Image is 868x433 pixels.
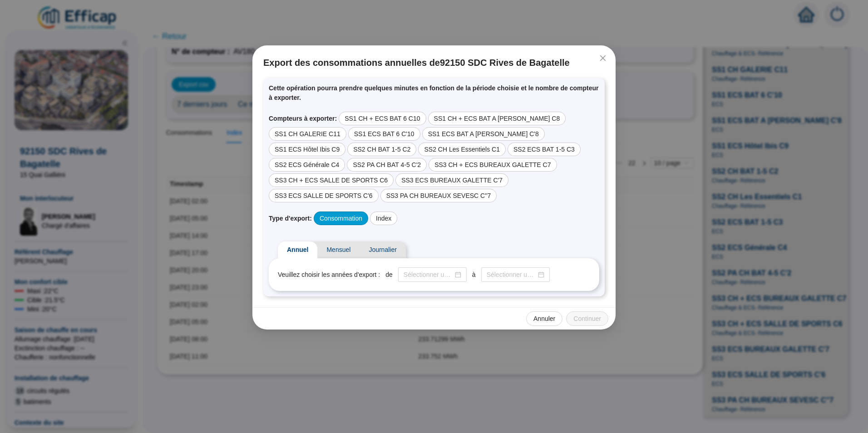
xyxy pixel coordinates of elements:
span: Annuler [533,314,555,324]
span: à [472,270,476,280]
div: SS3 ECS SALLE DE SPORTS C'6 [269,189,379,202]
div: SS3 CH + ECS SALLE DE SPORTS C6 [269,173,394,187]
div: SS1 CH GALERIE C11 [269,127,346,141]
div: SS2 ECS Générale C4 [269,158,345,172]
div: SS3 ECS BUREAUX GALETTE C'7 [395,173,508,187]
span: Cette opération pourra prendre quelques minutes en fonction de la période choisie et le nombre de... [269,84,599,103]
button: Close [596,51,610,65]
div: SS1 ECS BAT A [PERSON_NAME] C'8 [422,127,545,141]
span: Fermer [596,54,610,62]
span: Journalier [360,241,405,258]
span: Type d'export : [269,214,312,223]
div: SS1 ECS Hôtel Ibis C9 [269,143,345,156]
div: SS1 CH + ECS BAT 6 C10 [339,112,426,125]
button: Annuler [526,311,562,326]
span: Mensuel [317,241,360,258]
span: de [385,270,393,280]
div: Consommation [314,212,368,225]
div: SS3 CH + ECS BUREAUX GALETTE C7 [429,158,557,172]
div: SS2 ECS BAT 1-5 C3 [508,143,581,156]
input: Sélectionner une année [404,270,453,280]
span: Annuel [278,241,317,258]
span: close [599,54,607,62]
span: Export des consommations annuelles de 92150 SDC Rives de Bagatelle [263,56,605,69]
div: SS2 CH Les Essentiels C1 [418,143,506,156]
span: Compteurs à exporter : [269,114,337,123]
div: SS2 PA CH BAT 4-5 C'2 [347,158,427,172]
span: Veuillez choisir les années d'export : [278,270,380,280]
div: Index [370,212,397,225]
button: Continuer [566,311,608,326]
div: SS1 CH + ECS BAT A [PERSON_NAME] C8 [428,112,566,125]
div: SS1 ECS BAT 6 C'10 [348,127,420,141]
input: Sélectionner une année [487,270,536,280]
div: SS2 CH BAT 1-5 C2 [347,143,416,156]
div: SS3 PA CH BUREAUX SEVESC C''7 [380,189,497,202]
